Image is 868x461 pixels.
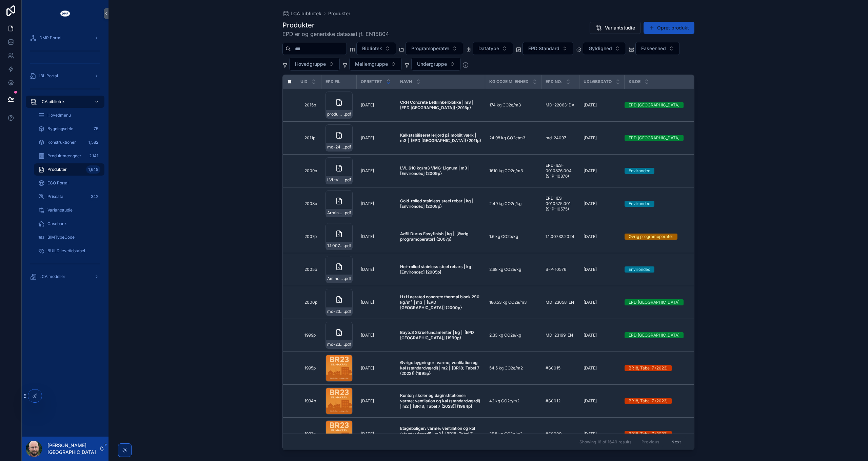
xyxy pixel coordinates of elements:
button: Select Button [289,58,340,71]
div: Environdec [629,201,650,207]
p: [DATE] [361,300,374,305]
span: .pdf [344,177,351,183]
span: .pdf [344,276,351,281]
a: BIMTypeCode [34,231,104,243]
a: [DATE] [584,398,620,404]
a: MD-23199-EN [546,333,575,338]
p: [DATE] [361,333,374,338]
span: 42 kg CO2e/m2 [489,398,519,404]
a: 174 kg CO2e/m3 [489,102,537,108]
span: Navn [400,79,412,84]
a: 2.33 kg CO2e/kg [489,333,537,338]
span: md-24097 [546,135,566,141]
span: 2015p [304,102,316,108]
a: 2000p [304,300,317,305]
a: Hot-rolled stainless steel rebars | kg | [Environdec] {2005p} [400,264,481,275]
div: Environdec [629,266,650,273]
a: 1993p [304,431,317,437]
p: [DATE] [584,234,597,239]
p: [DATE] [584,398,597,404]
a: Hovedmenu [34,109,104,121]
a: 1.1.00732.2024 [546,234,575,239]
a: [DATE] [584,234,620,239]
a: Kontor; skoler og daginstitutioner: varme; ventilation og køl (standardværdi) | m2 | [BR18; Tabel... [400,393,481,409]
a: EPD [GEOGRAPHIC_DATA] [625,102,686,108]
span: 2.49 kg CO2e/kg [489,201,521,206]
a: [DATE] [584,300,620,305]
span: .pdf [344,112,351,117]
a: 25.5 kg CO2e/m2 [489,431,537,437]
a: iBL Portal [26,70,104,82]
span: iBL Portal [39,73,58,79]
span: BIMTypeCode [47,235,75,240]
a: 1995p [304,365,317,371]
span: Undergruppe [417,61,447,67]
span: Datatype [478,45,499,52]
a: 2015p [304,102,317,108]
p: [PERSON_NAME] [GEOGRAPHIC_DATA] [47,442,99,456]
div: 1,649 [86,165,100,174]
a: BUILD levetidstabel [34,245,104,257]
p: [DATE] [584,365,597,371]
a: #S0012 [546,398,575,404]
button: Select Button [635,42,680,55]
div: 342 [89,193,100,201]
a: Environdec [625,168,686,174]
a: Prisdata342 [34,191,104,203]
p: [DATE] [584,168,597,174]
p: [DATE] [584,300,597,305]
p: [DATE] [361,234,374,239]
span: LCA bibliotek [291,10,321,17]
div: Environdec [629,168,650,174]
a: DMR Portal [26,32,104,44]
p: [DATE] [584,135,597,141]
a: EPD [GEOGRAPHIC_DATA] [625,135,686,141]
span: .pdf [344,210,351,216]
a: md-24097 [546,135,575,141]
strong: Bayo.S Skruefundamenter | kg | [EPD [GEOGRAPHIC_DATA]] {1999p} [400,330,475,340]
span: 186.53 kg CO2e/m3 [489,300,527,305]
span: Oprettet [361,79,382,84]
a: md-23058-en.pdf [325,289,353,316]
a: [DATE] [584,267,620,272]
a: ECO Portal [34,177,104,189]
span: Produkter [328,10,350,17]
a: AminoxHotRolledRebar.pdf [325,256,353,283]
span: Programoperatør [411,45,449,52]
button: Select Button [349,58,402,71]
strong: H+H aerated concrete thermal block 290 kg/m³ | m3 | [EPD [GEOGRAPHIC_DATA]] {2000p} [400,294,480,310]
a: produkt-epd-letklinkerblok.pdf [325,92,353,119]
span: 2.68 kg CO2e/kg [489,267,521,272]
button: Next [667,437,686,447]
p: [DATE] [584,333,597,338]
div: BR18, Tabel 7 (2023) [629,431,668,437]
a: Øvrig programoperatør [625,234,686,240]
a: Kalkstabiliseret lerjord på mobilt værk | m3 | [EPD [GEOGRAPHIC_DATA]] {2011p} [400,133,481,143]
p: [DATE] [361,201,374,206]
a: [DATE] [361,267,392,272]
a: LCA modeller [26,270,104,283]
span: Gyldighed [589,45,612,52]
span: EPD no. [546,79,562,84]
span: Hovedgruppe [295,61,326,67]
img: App logo [60,8,71,19]
strong: Kontor; skoler og daginstitutioner: varme; ventilation og køl (standardværdi) | m2 | [BR18; Tabel... [400,393,481,409]
span: 1.6 kg CO2e/kg [489,234,518,239]
a: [DATE] [584,135,620,141]
a: Casebank [34,218,104,230]
a: [DATE] [361,398,392,404]
p: [DATE] [584,431,597,437]
a: 2.68 kg CO2e/kg [489,267,537,272]
span: Bygningsdele [47,126,73,132]
a: #S0015 [546,365,575,371]
a: EPD-IES-0010876:004 (S-P-10876) [546,163,575,179]
a: 1999p [304,333,317,338]
a: [DATE] [361,431,392,437]
span: Kilde [629,79,640,84]
a: md-24097-en.pdf [325,124,353,152]
a: EPD [GEOGRAPHIC_DATA] [625,332,686,338]
a: LCA bibliotek [26,96,104,108]
a: Konstruktioner1,582 [34,136,104,148]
